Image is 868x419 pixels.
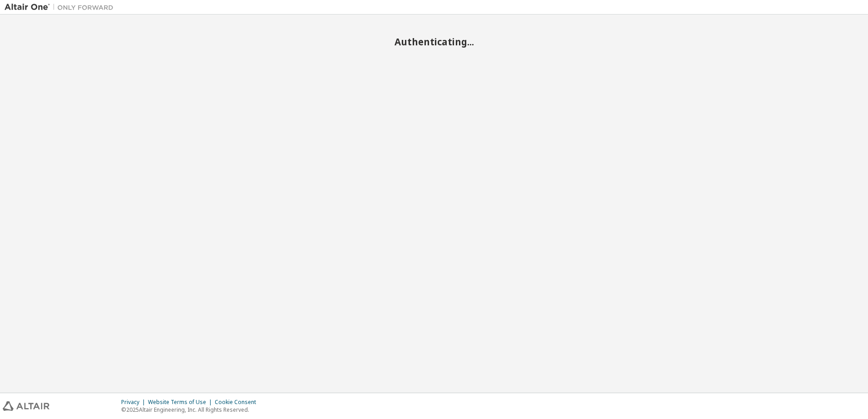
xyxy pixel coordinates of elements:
[3,401,49,411] img: altair_logo.svg
[121,406,261,414] p: © 2025 Altair Engineering, Inc. All Rights Reserved.
[5,3,118,12] img: Altair One
[148,399,215,406] div: Website Terms of Use
[215,399,261,406] div: Cookie Consent
[121,399,148,406] div: Privacy
[5,36,863,48] h2: Authenticating...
